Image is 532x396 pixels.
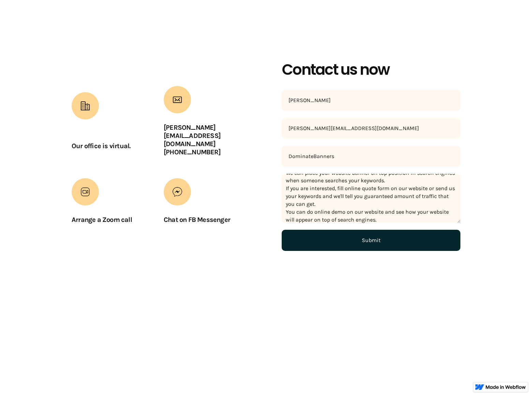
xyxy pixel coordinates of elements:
[164,216,230,224] h3: Chat on FB Messenger
[172,187,182,197] img: Link to connect with Facebook Messenger
[282,118,460,139] input: Email Address
[282,146,460,167] input: Company Name
[486,385,526,389] img: Made in Webflow
[282,90,460,251] form: Contact Form
[282,230,460,251] input: Submit
[72,142,130,150] a: Our office is virtual.
[282,61,460,79] h2: Contact us now
[164,178,250,231] a: Link to connect with Facebook MessengerChat on FB Messenger
[164,148,221,156] a: [PHONE_NUMBER]
[72,216,132,224] h3: Arrange a Zoom call
[72,178,158,231] a: Arrange a Zoom call
[164,124,221,148] a: [PERSON_NAME][EMAIL_ADDRESS][DOMAIN_NAME]‍
[80,101,90,111] img: Link to the address of Creative Content
[164,124,221,148] strong: [PERSON_NAME][EMAIL_ADDRESS][DOMAIN_NAME] ‍
[172,95,182,105] img: Link to email Creative Content
[282,90,460,111] input: Name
